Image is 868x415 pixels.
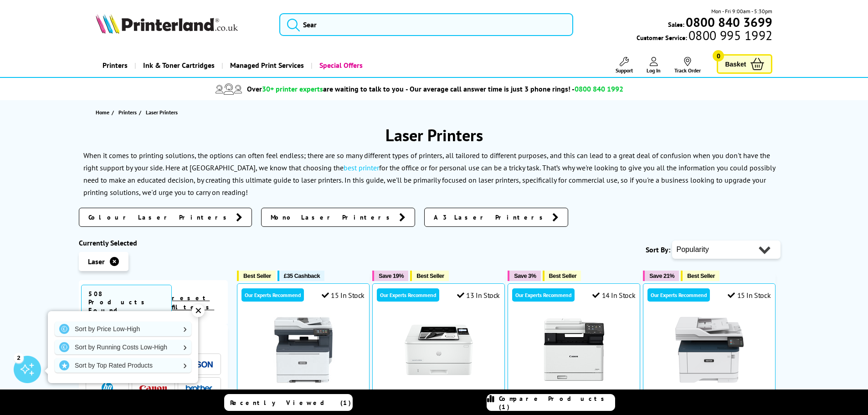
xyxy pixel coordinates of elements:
a: Colour Laser Printers [79,208,252,227]
span: Mono Laser Printers [271,213,395,222]
img: HP LaserJet Pro 4002dw [405,316,473,384]
button: Save 19% [372,271,408,281]
a: Canon [139,382,167,394]
img: Xerox B305 [675,316,744,384]
span: A3 Laser Printers [434,213,548,222]
span: Best Seller [416,272,444,279]
a: Sort by Top Rated Products [55,358,191,373]
a: Printers [118,108,139,117]
a: Mono Laser Printers [261,208,415,227]
div: 14 In Stock [592,291,635,300]
div: 13 In Stock [457,291,500,300]
img: HP [102,382,113,394]
a: Compare Products (1) [487,394,615,411]
a: Recently Viewed (1) [224,394,353,411]
span: Sort By: [646,245,670,254]
a: Log In [647,57,661,74]
a: Epson [185,359,213,370]
img: Epson [185,361,213,368]
span: Best Seller [687,272,715,279]
div: 15 In Stock [728,291,770,300]
span: Mon - Fri 9:00am - 5:30pm [711,7,772,15]
span: Laser Printers [146,109,178,116]
button: Save 3% [508,271,540,281]
span: Save 19% [379,272,404,279]
span: Best Seller [243,272,271,279]
h1: Laser Printers [79,124,790,146]
a: Printers [96,54,134,77]
div: 15 In Stock [322,291,365,300]
button: Best Seller [681,271,719,281]
a: reset filters [172,294,214,311]
span: 0 [713,50,724,61]
div: Our Experts Recommend [241,288,304,302]
div: ✕ [192,304,205,317]
a: Printerland Logo [96,14,268,36]
a: HP [93,382,121,394]
img: Canon [139,385,167,391]
img: Printerland Logo [96,14,238,34]
span: 508 Products Found [81,285,172,319]
b: 0800 840 3699 [686,14,772,31]
span: Laser [88,257,105,266]
span: Sales: [668,20,684,29]
span: Log In [647,67,661,74]
div: 2 [14,353,24,363]
a: Track Order [674,57,701,74]
button: Best Seller [410,271,449,281]
span: Colour Laser Printers [88,213,231,222]
span: - Our average call answer time is just 3 phone rings! - [406,84,623,93]
img: Xerox C325 [269,316,338,384]
img: Brother [185,385,213,391]
div: Our Experts Recommend [647,288,710,302]
p: When it comes to printing solutions, the options can often feel endless; there are so many differ... [83,151,775,197]
span: 30+ printer experts [262,84,323,93]
span: Ink & Toner Cartridges [143,54,215,77]
a: Basket 0 [717,54,772,74]
span: Save 3% [514,272,536,279]
a: Brother [185,382,213,394]
button: Best Seller [543,271,581,281]
button: Save 21% [643,271,679,281]
span: £35 Cashback [284,272,320,279]
span: Recently Viewed (1) [230,399,351,407]
a: best printer [344,163,379,172]
input: Sear [279,13,573,36]
a: Special Offers [311,54,370,77]
span: Customer Service: [637,31,772,42]
span: Basket [725,58,746,70]
span: 0800 840 1992 [575,84,623,93]
a: Canon i-SENSYS MF752Cdw [540,377,608,386]
span: Best Seller [549,272,577,279]
a: Sort by Running Costs Low-High [55,340,191,354]
a: Xerox B305 [675,377,744,386]
a: Ink & Toner Cartridges [134,54,221,77]
span: Over are waiting to talk to you [247,84,404,93]
div: Currently Selected [79,238,228,247]
a: 0800 840 3699 [684,18,772,26]
span: Printers [118,108,137,117]
span: Support [616,67,633,74]
a: Sort by Price Low-High [55,322,191,336]
a: Support [616,57,633,74]
button: Best Seller [237,271,276,281]
a: Managed Print Services [221,54,311,77]
span: 0800 995 1992 [687,31,772,40]
a: HP LaserJet Pro 4002dw [405,377,473,386]
div: Our Experts Recommend [512,288,575,302]
span: Compare Products (1) [499,395,615,411]
a: A3 Laser Printers [424,208,568,227]
img: Canon i-SENSYS MF752Cdw [540,316,608,384]
a: Home [96,108,112,117]
a: Xerox C325 [269,377,338,386]
span: Save 21% [649,272,674,279]
button: £35 Cashback [277,271,324,281]
div: Our Experts Recommend [377,288,439,302]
